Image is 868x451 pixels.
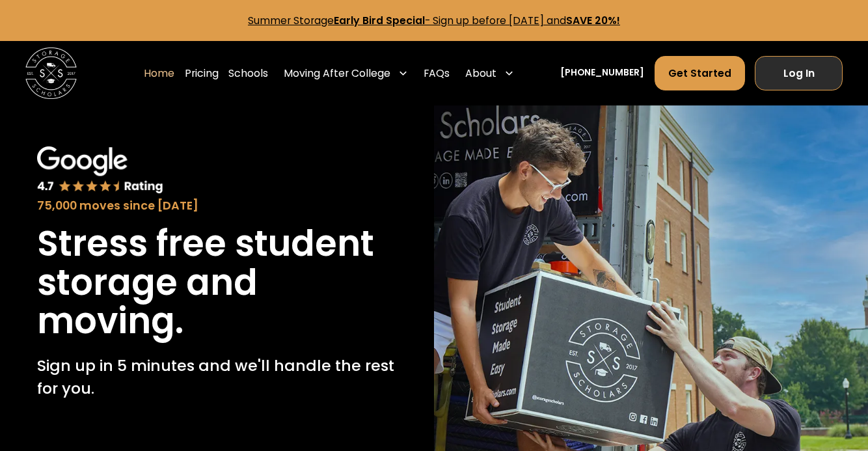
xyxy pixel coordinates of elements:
img: Storage Scholars main logo [25,48,77,99]
a: FAQs [424,55,450,91]
a: Get Started [655,56,744,90]
a: [PHONE_NUMBER] [560,66,644,80]
a: Schools [228,55,268,91]
strong: Early Bird Special [334,13,425,28]
a: Home [144,55,174,91]
a: Summer StorageEarly Bird Special- Sign up before [DATE] andSAVE 20%! [248,13,620,28]
img: Google 4.7 star rating [37,146,163,195]
div: About [465,66,496,81]
strong: SAVE 20%! [566,13,620,28]
a: Pricing [185,55,219,91]
div: 75,000 moves since [DATE] [37,197,396,215]
div: About [460,55,519,91]
div: Moving After College [284,66,390,81]
h1: Stress free student storage and moving. [37,225,396,341]
a: Log In [755,56,842,90]
p: Sign up in 5 minutes and we'll handle the rest for you. [37,354,396,400]
div: Moving After College [278,55,413,91]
